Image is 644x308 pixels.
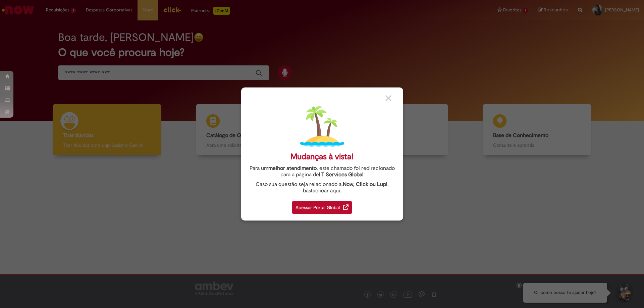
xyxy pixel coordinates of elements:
div: Para um , este chamado foi redirecionado para a página de [246,165,398,178]
strong: .Now, Click ou Lupi [341,181,387,188]
img: redirect_link.png [343,204,348,210]
img: island.png [300,105,344,148]
img: close_button_grey.png [385,95,391,101]
a: I.T Services Global [319,168,364,178]
a: Acessar Portal Global [292,197,352,214]
a: clicar aqui [315,184,340,194]
strong: melhor atendimento [268,165,317,172]
div: Mudanças à vista! [290,152,354,162]
div: Acessar Portal Global [292,201,352,214]
div: Caso sua questão seja relacionado a , basta . [246,181,398,194]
